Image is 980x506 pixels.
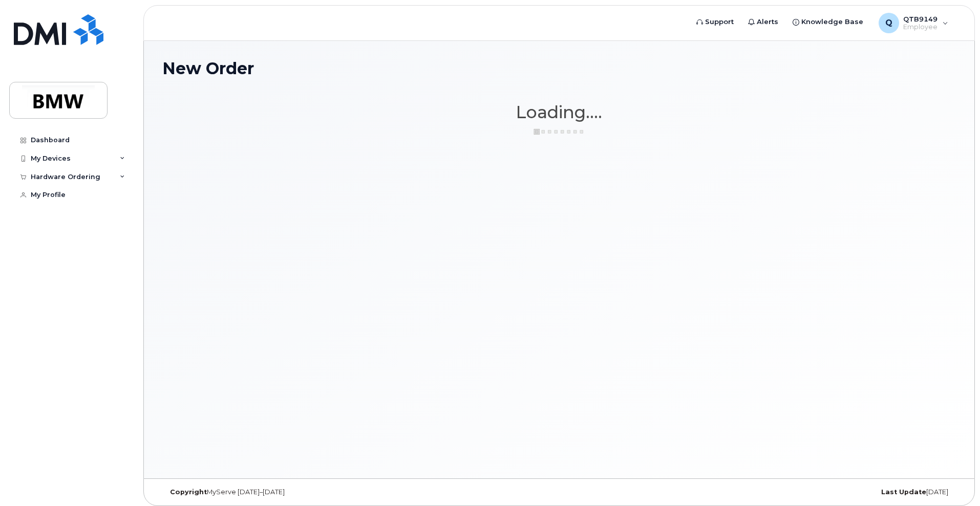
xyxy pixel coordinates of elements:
div: [DATE] [691,488,956,496]
div: MyServe [DATE]–[DATE] [162,488,427,496]
h1: Loading.... [162,103,956,121]
strong: Copyright [170,488,207,496]
h1: New Order [162,59,956,77]
img: ajax-loader-3a6953c30dc77f0bf724df975f13086db4f4c1262e45940f03d1251963f1bf2e.gif [534,128,585,136]
strong: Last Update [881,488,926,496]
